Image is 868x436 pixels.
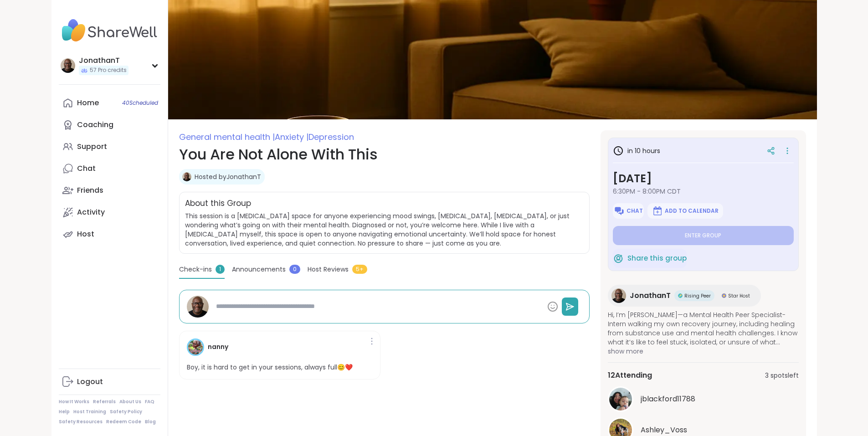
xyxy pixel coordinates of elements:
h3: in 10 hours [613,145,660,156]
img: ShareWell Logomark [652,205,663,216]
div: Home [77,98,99,108]
span: Add to Calendar [665,207,719,215]
div: JonathanT [79,56,128,66]
a: Host [59,223,160,245]
img: Rising Peer [678,293,683,298]
img: JonathanT [611,288,626,303]
span: This session is a [MEDICAL_DATA] space for anyone experiencing mood swings, [MEDICAL_DATA], [MEDI... [185,211,584,248]
span: Enter group [685,232,721,239]
a: jblackford11788jblackford11788 [608,386,799,412]
a: Hosted byJonathanT [195,172,261,181]
a: Home40Scheduled [59,92,160,114]
button: Add to Calendar [647,203,723,219]
a: Host Training [73,409,106,415]
a: Logout [59,371,160,393]
span: JonathanT [630,290,671,301]
a: Chat [59,158,160,180]
img: nanny [188,340,203,354]
img: ShareWell Nav Logo [59,15,160,46]
a: How It Works [59,399,89,405]
img: JonathanT [61,58,75,73]
span: jblackford11788 [641,394,695,405]
img: ShareWell Logomark [614,205,625,216]
span: 6:30PM - 8:00PM CDT [613,187,794,196]
span: 1 [216,265,225,274]
a: Safety Policy [110,409,142,415]
a: Coaching [59,114,160,136]
a: About Us [119,399,141,405]
span: Chat [627,207,643,215]
a: Redeem Code [106,419,141,425]
img: jblackford11788 [609,388,632,410]
a: Support [59,136,160,158]
img: ShareWell Logomark [613,253,624,264]
span: 0 [289,265,300,274]
a: JonathanTJonathanTRising PeerRising PeerStar HostStar Host [608,285,761,307]
span: Host Reviews [308,265,349,274]
h3: [DATE] [613,170,794,187]
p: Boy, it is hard to get in your sessions, always full😊❤️ [187,363,353,372]
button: Enter group [613,226,794,245]
img: Star Host [722,293,726,298]
div: Host [77,229,94,239]
h4: nanny [208,342,228,352]
span: Star Host [728,292,750,299]
a: Blog [145,419,156,425]
span: Share this group [627,253,687,264]
img: JonathanT [187,296,209,318]
div: Support [77,142,107,152]
a: Referrals [93,399,116,405]
span: Depression [308,131,354,143]
button: Chat [613,203,644,219]
span: 3 spots left [765,371,799,380]
span: 40 Scheduled [122,99,158,107]
span: 57 Pro credits [90,67,127,74]
div: Friends [77,185,103,195]
h2: About this Group [185,198,251,210]
div: Activity [77,207,105,217]
span: Anxiety | [275,131,308,143]
span: Rising Peer [684,292,711,299]
span: General mental health | [179,131,275,143]
span: Ashley_Voss [641,425,687,436]
button: Share this group [613,249,687,268]
div: Logout [77,377,103,387]
span: Hi, I’m [PERSON_NAME]—a Mental Health Peer Specialist-Intern walking my own recovery journey, inc... [608,310,799,347]
span: Check-ins [179,265,212,274]
img: JonathanT [182,172,191,181]
a: Safety Resources [59,419,103,425]
div: Chat [77,164,96,174]
h1: You Are Not Alone With This [179,144,590,165]
span: 12 Attending [608,370,652,381]
span: show more [608,347,799,356]
div: Coaching [77,120,113,130]
span: 5+ [352,265,367,274]
span: Announcements [232,265,286,274]
a: FAQ [145,399,154,405]
a: Help [59,409,70,415]
a: Activity [59,201,160,223]
a: Friends [59,180,160,201]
